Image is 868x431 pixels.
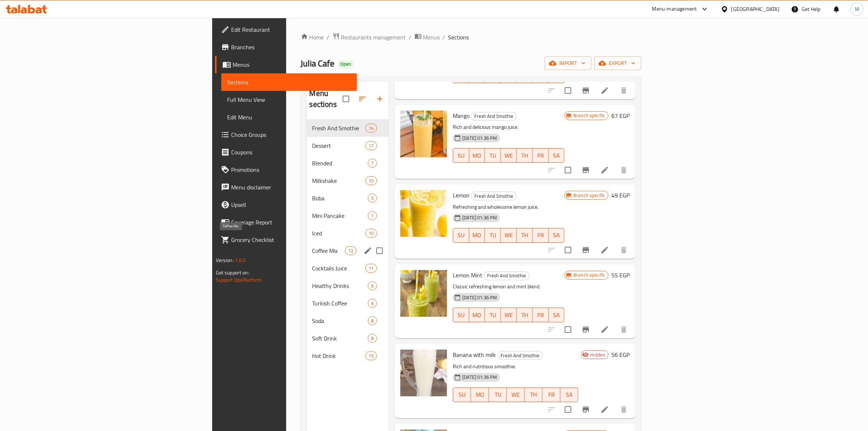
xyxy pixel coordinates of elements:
[497,351,543,360] div: Fresh And Smothie
[536,230,546,240] span: FR
[368,335,377,342] span: 8
[471,192,517,200] div: Fresh And Smothie
[528,389,540,400] span: TH
[231,43,351,51] span: Branches
[615,161,632,179] button: delete
[312,124,365,132] span: Fresh And Smothie
[215,38,357,56] a: Branches
[545,389,557,400] span: FR
[312,141,365,150] span: Dessert
[577,401,595,418] button: Branch-specific-item
[453,110,470,121] span: Mango
[456,230,466,240] span: SU
[312,229,365,238] span: Iced
[423,33,440,42] span: Menus
[307,189,389,207] div: Boba5
[231,25,351,34] span: Edit Restaurant
[215,178,357,196] a: Menu disclaimer
[216,255,234,265] span: Version:
[368,211,377,220] div: items
[471,192,516,200] span: Fresh And Smothie
[571,192,608,199] span: Branch specific
[312,351,365,360] span: Hot Drink
[453,203,564,212] p: Refreshing and wholesome lemon juice.
[368,194,377,203] div: items
[307,312,389,330] div: Soda8
[517,228,533,243] button: TH
[312,334,368,343] span: Soft Drink
[215,231,357,249] a: Grocery Checklist
[312,176,365,185] span: Milkshake
[312,299,368,308] span: Turkish Coffee
[368,316,377,325] div: items
[552,230,562,240] span: SA
[307,116,389,367] nav: Menu sections
[366,265,377,272] span: 11
[227,78,351,86] span: Sections
[368,299,377,308] div: items
[312,264,365,273] span: Cocktails Juice
[472,150,482,161] span: MO
[366,177,377,184] span: 10
[453,228,469,243] button: SU
[615,401,632,418] button: delete
[600,246,609,254] a: Edit menu item
[474,389,486,400] span: MO
[215,161,357,178] a: Promotions
[507,388,525,402] button: WE
[235,255,246,265] span: 1.0.0
[312,211,368,220] div: Mini Pancake
[312,316,368,325] div: Soda
[400,190,447,237] img: Lemon
[501,228,517,243] button: WE
[519,150,530,161] span: TH
[216,268,249,277] span: Get support on:
[221,91,357,108] a: Full Menu View
[517,308,533,322] button: TH
[453,388,471,402] button: SU
[365,176,377,185] div: items
[368,318,377,324] span: 8
[307,172,389,189] div: Milkshake10
[560,388,578,402] button: SA
[368,334,377,343] div: items
[549,228,565,243] button: SA
[552,310,562,320] span: SA
[227,113,351,122] span: Edit Menu
[615,321,632,338] button: delete
[459,294,500,301] span: [DATE] 01:36 PM
[365,351,377,360] div: items
[560,322,576,337] span: Select to update
[571,112,608,119] span: Branch specific
[368,160,377,167] span: 7
[459,374,500,381] span: [DATE] 01:36 PM
[485,148,501,163] button: TU
[362,245,373,256] button: edit
[368,300,377,307] span: 6
[600,59,635,68] span: export
[533,148,549,163] button: FR
[414,32,440,42] a: Menus
[577,161,595,179] button: Branch-specific-item
[501,308,517,322] button: WE
[549,308,565,322] button: SA
[517,148,533,163] button: TH
[400,350,447,396] img: Banana with milk
[307,224,389,242] div: Iced10
[469,228,485,243] button: MO
[545,57,591,70] button: import
[215,21,357,38] a: Edit Restaurant
[332,32,406,42] a: Restaurants management
[504,230,514,240] span: WE
[453,282,564,291] p: Classic refreshing lemon and mint blend.
[409,33,412,42] li: /
[366,142,377,149] span: 17
[471,388,489,402] button: MO
[600,325,609,334] a: Edit menu item
[307,154,389,172] div: Blended7
[312,281,368,290] span: Healthy Drinks
[469,148,485,163] button: MO
[536,150,546,161] span: FR
[600,405,609,414] a: Edit menu item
